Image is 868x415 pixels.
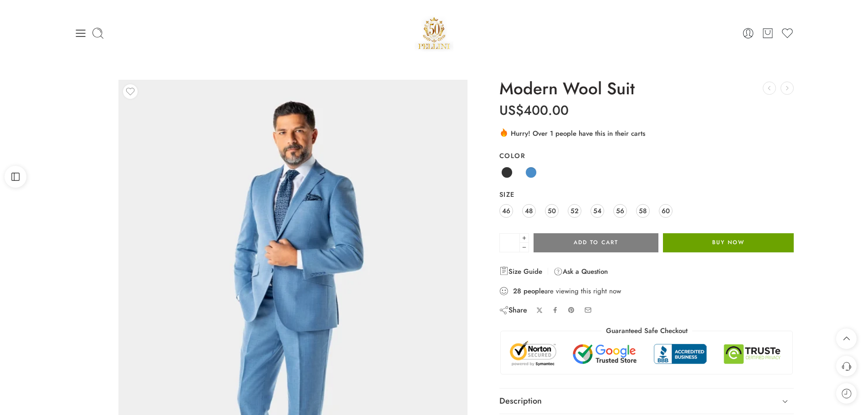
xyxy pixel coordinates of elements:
[616,205,624,217] span: 56
[742,27,755,40] a: Login / Register
[554,266,608,277] a: Ask a Question
[508,340,786,367] img: Trust
[499,286,794,296] div: are viewing this right now
[499,389,794,414] a: Description
[499,128,794,138] div: Hurry! Over 1 people have this in their carts
[548,205,556,217] span: 50
[568,307,575,314] a: Pin on Pinterest
[659,204,673,218] a: 60
[568,204,581,218] a: 52
[593,205,601,217] span: 54
[781,27,794,40] a: Wishlist
[522,204,536,218] a: 48
[499,80,794,98] h1: Modern Wool Suit
[545,204,559,218] a: 50
[502,205,510,217] span: 46
[499,151,794,160] label: Color
[499,266,542,277] a: Size Guide
[513,287,521,296] strong: 28
[761,27,774,40] a: Cart
[415,14,454,52] img: Pellini
[636,204,650,218] a: 58
[552,307,559,313] a: Share on Facebook
[499,190,794,199] label: Size
[525,205,533,217] span: 48
[524,287,544,296] strong: people
[534,233,658,252] button: Add to cart
[499,101,569,120] bdi: 400.00
[613,204,627,218] a: 56
[570,205,579,217] span: 52
[415,14,454,52] a: Pellini -
[601,326,692,336] legend: Guaranteed Safe Checkout
[591,204,604,218] a: 54
[499,233,520,252] input: Product quantity
[499,305,527,315] div: Share
[639,205,647,217] span: 58
[663,233,794,252] button: Buy Now
[499,204,513,218] a: 46
[662,205,670,217] span: 60
[536,307,543,314] a: Share on X
[499,101,524,120] span: US$
[584,306,592,314] a: Email to your friends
